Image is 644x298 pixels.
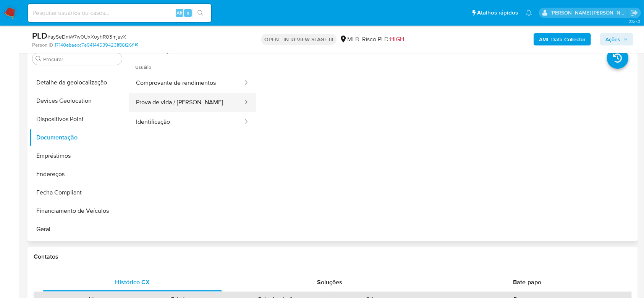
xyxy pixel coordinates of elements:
[187,9,189,16] span: s
[630,9,638,17] a: Sair
[534,33,591,45] button: AML Data Collector
[47,33,126,40] span: # aySeDmW7w0UxXoyhR03mjavX
[29,110,125,128] button: Dispositivos Point
[115,278,150,287] span: Histórico CX
[32,42,53,49] b: Person ID
[600,33,633,45] button: Ações
[55,42,138,49] a: 17140ebaecc7e941445394231f86f26f
[36,56,42,62] button: Procurar
[29,220,125,238] button: Geral
[29,183,125,202] button: Fecha Compliant
[34,253,632,261] h1: Contatos
[176,9,183,16] span: Alt
[551,9,628,16] p: andrea.asantos@mercadopago.com.br
[28,8,211,18] input: Pesquise usuários ou casos...
[526,10,532,16] a: Notificações
[362,35,404,44] span: Risco PLD:
[29,128,125,147] button: Documentação
[29,92,125,110] button: Devices Geolocation
[605,33,620,45] span: Ações
[29,147,125,165] button: Empréstimos
[193,8,208,18] button: search-icon
[539,33,586,45] b: AML Data Collector
[340,35,359,44] div: MLB
[477,9,518,17] span: Atalhos rápidos
[43,56,119,63] input: Procurar
[261,34,337,45] p: OPEN - IN REVIEW STAGE III
[32,29,47,42] b: PLD
[29,165,125,183] button: Endereços
[29,238,125,257] button: Histórico de Risco PLD
[29,202,125,220] button: Financiamento de Veículos
[317,278,342,287] span: Soluções
[29,73,125,92] button: Detalhe da geolocalização
[629,18,640,24] span: 3.157.3
[513,278,541,287] span: Bate-papo
[390,35,404,44] span: HIGH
